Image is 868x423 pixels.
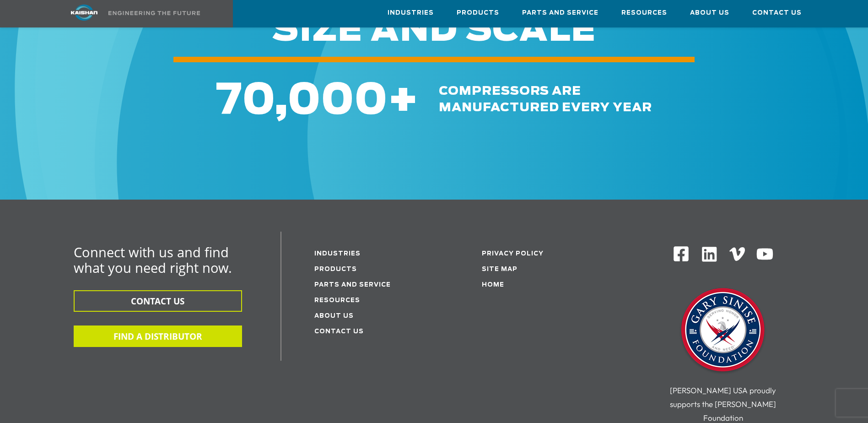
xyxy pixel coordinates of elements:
span: Contact Us [752,8,802,18]
a: Industries [314,251,361,257]
a: Resources [621,0,667,25]
a: Parts and Service [522,0,598,25]
span: [PERSON_NAME] USA proudly supports the [PERSON_NAME] Foundation [670,385,776,423]
a: Home [482,282,504,288]
span: Products [457,8,499,18]
a: Products [457,0,499,25]
a: Resources [314,298,360,304]
a: Contact Us [314,329,364,335]
a: Industries [388,0,434,25]
a: Site Map [482,266,518,272]
img: Facebook [673,245,690,262]
a: Privacy Policy [482,251,544,257]
button: CONTACT US [74,290,242,312]
a: Products [314,266,357,272]
a: About Us [314,313,354,319]
img: Gary Sinise Foundation [677,285,769,377]
a: Parts and service [314,282,391,288]
img: Youtube [756,245,774,263]
span: About Us [690,8,729,18]
span: Industries [388,8,434,18]
span: 70,000 [216,80,388,122]
a: Contact Us [752,0,802,25]
img: Linkedin [701,245,718,263]
img: Vimeo [729,247,745,260]
img: kaishan logo [50,5,119,21]
a: About Us [690,0,729,25]
button: FIND A DISTRIBUTOR [74,325,242,347]
span: Resources [621,8,667,18]
span: compressors are manufactured every year [439,85,652,114]
span: + [388,80,419,122]
span: Connect with us and find what you need right now. [74,243,232,277]
span: Parts and Service [522,8,598,18]
img: Engineering the future [108,11,200,15]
